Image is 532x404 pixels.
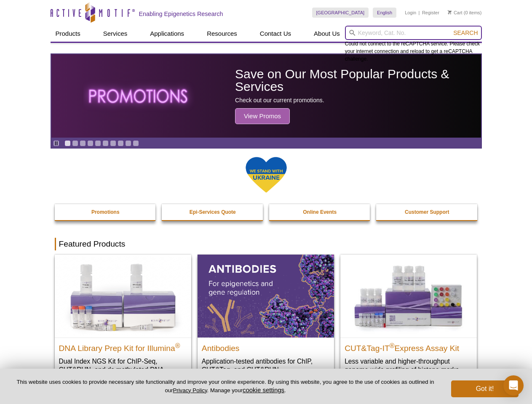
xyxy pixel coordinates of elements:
[55,204,157,220] a: Promotions
[448,10,452,14] img: Your Cart
[345,26,482,63] div: Could not connect to the reCAPTCHA service. Please check your internet connection and reload to g...
[419,8,420,18] li: |
[309,26,345,42] a: About Us
[95,140,101,146] a: Go to slide 5
[139,10,223,18] h2: Enabling Epigenetics Research
[312,8,369,18] a: [GEOGRAPHIC_DATA]
[53,140,59,146] a: Toggle autoplay
[87,140,94,146] a: Go to slide 4
[202,357,330,374] p: Application-tested antibodies for ChIP, CUT&Tag, and CUT&RUN.
[110,140,116,146] a: Go to slide 7
[190,209,236,215] strong: Epi-Services Quote
[145,26,189,42] a: Applications
[453,29,478,36] span: Search
[245,156,287,194] img: We Stand With Ukraine
[340,255,477,382] a: CUT&Tag-IT® Express Assay Kit CUT&Tag-IT®Express Assay Kit Less variable and higher-throughput ge...
[405,10,416,16] a: Login
[345,26,482,40] input: Keyword, Cat. No.
[118,140,124,146] a: Go to slide 8
[448,10,462,16] a: Cart
[405,209,449,215] strong: Customer Support
[451,29,480,37] button: Search
[198,255,334,337] img: All Antibodies
[345,340,473,353] h2: CUT&Tag-IT Express Assay Kit
[80,140,86,146] a: Go to slide 3
[125,140,131,146] a: Go to slide 9
[448,8,482,18] li: (0 items)
[345,357,473,374] p: Less variable and higher-throughput genome-wide profiling of histone marks​.
[51,26,86,42] a: Products
[91,209,120,215] strong: Promotions
[64,140,71,146] a: Go to slide 1
[59,357,187,383] p: Dual Index NGS Kit for ChIP-Seq, CUT&RUN, and ds methylated DNA assays.
[303,209,337,215] strong: Online Events
[243,386,284,393] button: cookie settings
[202,340,330,353] h2: Antibodies
[202,26,242,42] a: Resources
[13,378,437,394] p: This website uses cookies to provide necessary site functionality and improve your online experie...
[373,8,396,18] a: English
[422,10,439,16] a: Register
[503,375,524,396] div: Open Intercom Messenger
[55,255,191,337] img: DNA Library Prep Kit for Illumina
[59,340,187,353] h2: DNA Library Prep Kit for Illumina
[255,26,296,42] a: Contact Us
[55,255,191,391] a: DNA Library Prep Kit for Illumina DNA Library Prep Kit for Illumina® Dual Index NGS Kit for ChIP-...
[376,204,478,220] a: Customer Support
[198,255,334,382] a: All Antibodies Antibodies Application-tested antibodies for ChIP, CUT&Tag, and CUT&RUN.
[133,140,139,146] a: Go to slide 10
[451,380,519,397] button: Got it!
[162,204,264,220] a: Epi-Services Quote
[269,204,371,220] a: Online Events
[72,140,78,146] a: Go to slide 2
[98,26,133,42] a: Services
[390,342,395,349] sup: ®
[340,255,477,337] img: CUT&Tag-IT® Express Assay Kit
[175,342,180,349] sup: ®
[102,140,109,146] a: Go to slide 6
[55,238,478,250] h2: Featured Products
[173,387,207,393] a: Privacy Policy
